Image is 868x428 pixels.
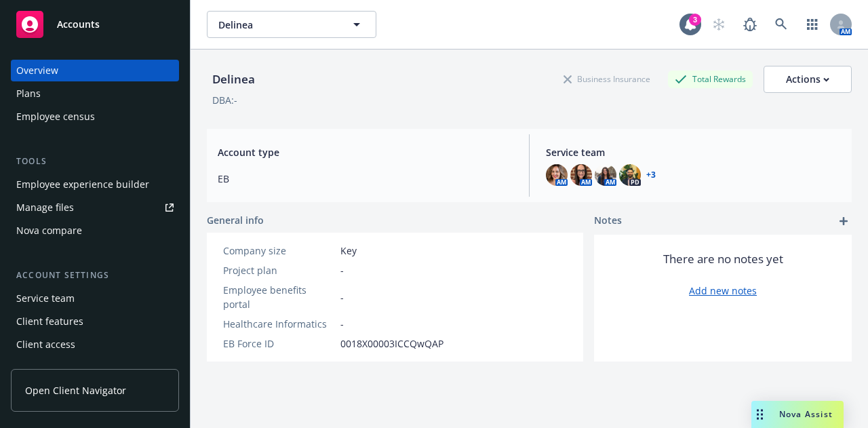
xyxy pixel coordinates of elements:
[11,106,179,128] a: Employee census
[57,19,100,30] span: Accounts
[340,317,344,331] span: -
[646,171,656,179] a: +3
[11,197,179,218] a: Manage files
[207,71,260,88] div: Delinea
[705,11,732,38] a: Start snowing
[11,288,179,309] a: Service team
[340,263,344,277] span: -
[668,71,753,87] div: Total Rewards
[16,83,41,104] div: Plans
[736,11,764,38] a: Report a Bug
[570,164,592,186] img: photo
[207,213,264,227] span: General info
[16,220,82,241] div: Nova compare
[11,311,179,332] a: Client features
[11,83,179,104] a: Plans
[16,174,149,195] div: Employee experience builder
[835,213,852,229] a: add
[557,71,657,87] div: Business Insurance
[25,383,126,397] span: Open Client Navigator
[16,106,95,128] div: Employee census
[11,269,179,282] div: Account settings
[340,244,357,258] span: Key
[764,66,852,93] button: Actions
[16,60,58,81] div: Overview
[595,164,616,186] img: photo
[340,290,344,305] span: -
[594,213,622,229] span: Notes
[207,11,376,38] button: Delinea
[223,244,335,258] div: Company size
[11,5,179,43] a: Accounts
[11,60,179,81] a: Overview
[11,174,179,195] a: Employee experience builder
[218,18,336,32] span: Delinea
[11,220,179,241] a: Nova compare
[768,11,795,38] a: Search
[340,336,443,351] span: 0018X00003ICCQwQAP
[663,251,783,267] span: There are no notes yet
[223,336,335,351] div: EB Force ID
[16,334,75,355] div: Client access
[16,197,74,218] div: Manage files
[751,401,768,428] div: Drag to move
[223,317,335,331] div: Healthcare Informatics
[223,283,335,311] div: Employee benefits portal
[689,14,701,26] div: 3
[223,263,335,277] div: Project plan
[779,408,833,420] span: Nova Assist
[799,11,826,38] a: Switch app
[11,334,179,355] a: Client access
[751,401,844,428] button: Nova Assist
[218,145,513,159] span: Account type
[11,155,179,168] div: Tools
[212,93,237,107] div: DBA: -
[546,145,841,159] span: Service team
[619,164,641,186] img: photo
[218,172,513,186] span: EB
[16,288,75,309] div: Service team
[689,284,757,298] a: Add new notes
[16,311,83,332] div: Client features
[786,66,829,92] div: Actions
[546,164,568,186] img: photo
